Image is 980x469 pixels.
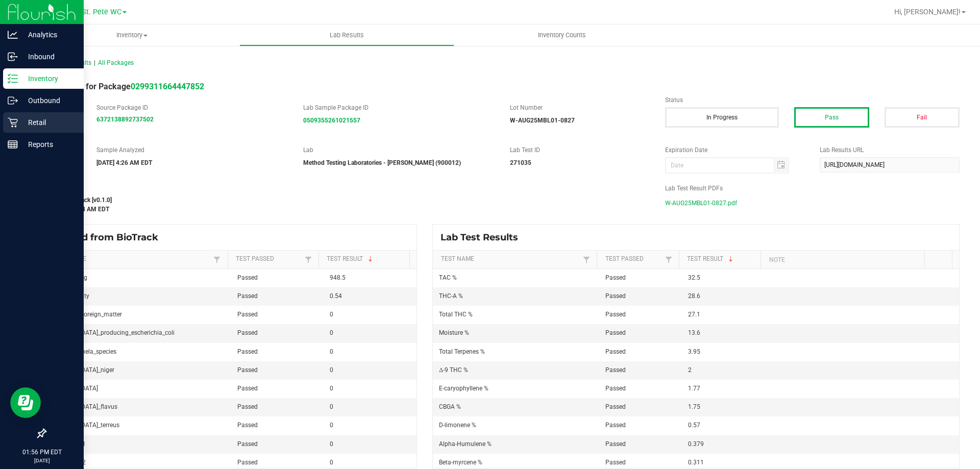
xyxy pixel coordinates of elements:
span: 0 [330,440,333,448]
p: Inventory [18,72,79,85]
span: Passed [237,329,258,336]
a: Test PassedSortable [236,255,302,263]
span: 32.5 [688,274,700,281]
strong: 271035 [510,159,531,166]
a: Test ResultSortable [327,255,406,263]
span: Passed [237,274,258,281]
inline-svg: Retail [8,117,18,128]
span: 28.6 [688,292,700,300]
span: 0 [330,385,333,392]
span: any_salmonela_species [52,348,116,355]
a: 0299311664447852 [131,82,204,91]
span: THC-A % [439,292,463,300]
span: 0 [330,459,333,466]
inline-svg: Analytics [8,30,18,40]
span: Moisture % [439,329,469,336]
span: Passed [605,329,626,336]
span: W-AUG25MBL01-0827.pdf [665,195,737,211]
span: Hi, [PERSON_NAME]! [894,8,961,16]
span: Passed [605,403,626,410]
a: Lab Results [239,24,454,46]
button: Pass [794,107,869,128]
span: Synced from BioTrack [53,232,166,243]
span: Passed [605,440,626,448]
label: Sample Analyzed [96,145,288,155]
label: Status [665,95,960,105]
span: 0 [330,348,333,355]
span: Passed [237,366,258,374]
strong: Method Testing Laboratories - [PERSON_NAME] (900012) [303,159,461,166]
inline-svg: Outbound [8,95,18,106]
label: Lab Results URL [820,145,960,155]
span: 0 [330,366,333,374]
span: Passed [237,403,258,410]
span: Lab Result for Package [45,82,204,91]
span: 0.54 [330,292,342,300]
span: CBGA % [439,403,461,410]
a: Filter [580,253,593,266]
a: Filter [211,253,223,266]
span: 0 [330,329,333,336]
span: Beta-myrcene % [439,459,482,466]
span: Total Terpenes % [439,348,485,355]
th: Note [761,251,924,269]
span: Passed [605,422,626,429]
span: Passed [605,292,626,300]
span: Passed [605,459,626,466]
a: Filter [663,253,675,266]
strong: W-AUG25MBL01-0827 [510,117,575,124]
span: Passed [605,348,626,355]
span: | [94,59,95,66]
label: Source Package ID [96,103,288,112]
span: Passed [237,459,258,466]
a: Test PassedSortable [605,255,663,263]
p: Analytics [18,29,79,41]
span: Passed [237,385,258,392]
span: filth_feces_foreign_matter [52,311,122,318]
span: 1.77 [688,385,700,392]
span: [MEDICAL_DATA]_terreus [52,422,119,429]
a: Inventory Counts [454,24,669,46]
a: 0509355261021557 [303,117,360,124]
strong: [DATE] 4:26 AM EDT [96,159,152,166]
span: Passed [605,311,626,318]
inline-svg: Reports [8,139,18,150]
span: 0.379 [688,440,704,448]
span: Passed [605,366,626,374]
span: 1.75 [688,403,700,410]
p: Outbound [18,94,79,107]
label: Lab [303,145,495,155]
label: Lab Sample Package ID [303,103,495,112]
label: Lot Number [510,103,650,112]
label: Expiration Date [665,145,805,155]
span: Passed [237,440,258,448]
button: In Progress [665,107,779,128]
span: [MEDICAL_DATA]_flavus [52,403,117,410]
span: TAC % [439,274,457,281]
inline-svg: Inbound [8,52,18,62]
span: 13.6 [688,329,700,336]
span: St. Pete WC [82,8,121,16]
a: Inventory [24,24,239,46]
span: 0.57 [688,422,700,429]
label: Lab Test ID [510,145,650,155]
span: [MEDICAL_DATA]_producing_escherichia_coli [52,329,175,336]
span: 3.95 [688,348,700,355]
span: Passed [605,274,626,281]
label: Lab Test Result PDFs [665,184,960,193]
span: 27.1 [688,311,700,318]
inline-svg: Inventory [8,73,18,84]
span: 0.311 [688,459,704,466]
p: Inbound [18,51,79,63]
span: 0 [330,403,333,410]
a: Test NameSortable [53,255,211,263]
span: Passed [605,385,626,392]
span: Alpha-Humulene % [439,440,492,448]
p: [DATE] [5,457,79,464]
span: Passed [237,422,258,429]
span: 0 [330,422,333,429]
span: 0 [330,311,333,318]
span: E-caryophyllene % [439,385,488,392]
